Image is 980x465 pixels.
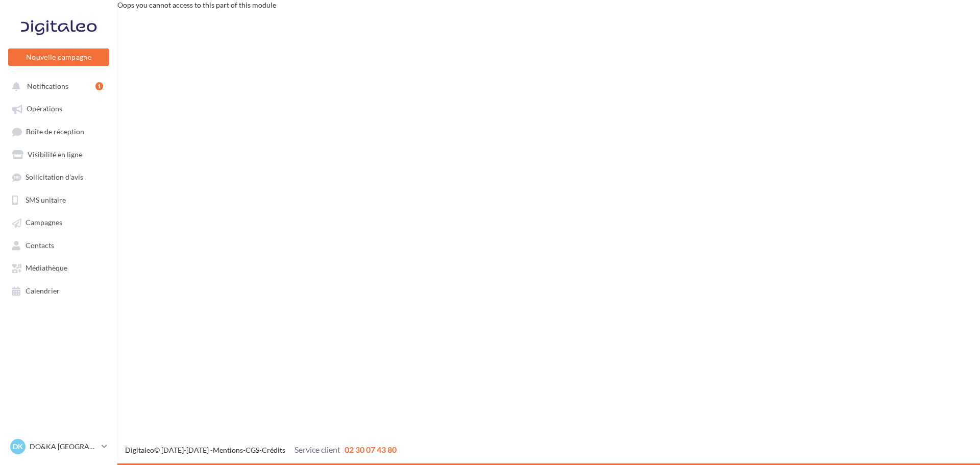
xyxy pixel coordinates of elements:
[27,82,68,90] span: Notifications
[262,446,285,454] a: Crédits
[6,213,111,231] a: Campagnes
[6,99,111,117] a: Opérations
[117,1,276,9] span: Oops you cannot access to this part of this module
[6,145,111,163] a: Visibilité en ligne
[8,48,109,66] button: Nouvelle campagne
[27,105,62,113] span: Opérations
[26,264,67,273] span: Médiathèque
[295,445,340,454] span: Service client
[30,442,97,452] p: DO&KA [GEOGRAPHIC_DATA]
[26,241,54,250] span: Contacts
[6,167,111,186] a: Sollicitation d'avis
[6,122,111,141] a: Boîte de réception
[213,446,243,454] a: Mentions
[26,195,66,204] span: SMS unitaire
[28,150,82,159] span: Visibilité en ligne
[6,190,111,209] a: SMS unitaire
[6,258,111,277] a: Médiathèque
[125,446,397,454] span: © [DATE]-[DATE] - - -
[6,77,107,95] button: Notifications 1
[26,286,60,295] span: Calendrier
[26,127,84,136] span: Boîte de réception
[345,445,397,454] span: 02 30 07 43 80
[13,442,23,452] span: DK
[8,437,109,456] a: DK DO&KA [GEOGRAPHIC_DATA]
[246,446,259,454] a: CGS
[26,218,62,227] span: Campagnes
[6,281,111,300] a: Calendrier
[6,236,111,254] a: Contacts
[95,82,103,90] div: 1
[26,173,83,182] span: Sollicitation d'avis
[125,446,154,454] a: Digitaleo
